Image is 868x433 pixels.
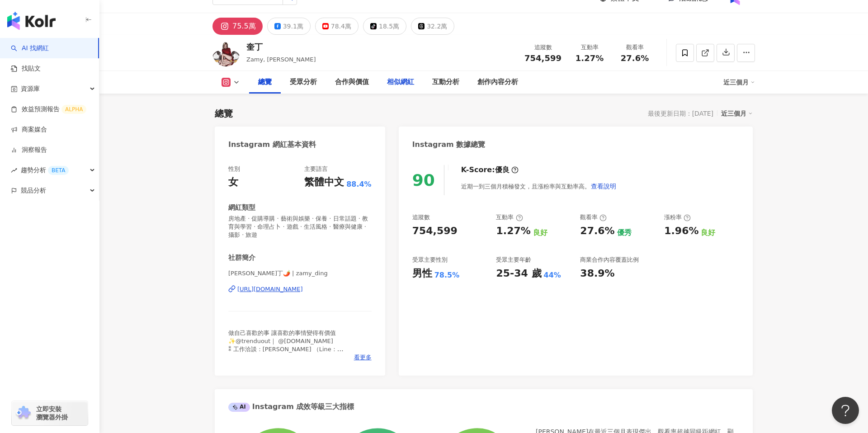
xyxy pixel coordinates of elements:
div: Instagram 成效等級三大指標 [228,402,354,412]
div: 觀看率 [580,213,607,221]
button: 75.5萬 [212,18,263,35]
div: 良好 [701,228,715,238]
a: 找貼文 [11,64,41,73]
div: 商業合作內容覆蓋比例 [580,256,639,264]
div: 近期一到三個月積極發文，且漲粉率與互動率高。 [461,177,617,195]
div: 漲粉率 [664,213,691,221]
div: 39.1萬 [283,20,303,33]
div: 總覽 [215,107,233,120]
div: 18.5萬 [379,20,399,33]
div: 44% [544,270,561,280]
div: 754,599 [412,224,458,238]
a: chrome extension立即安裝 瀏覽器外掛 [12,401,88,425]
div: 男性 [412,267,432,281]
img: chrome extension [14,406,32,420]
div: 主要語言 [304,165,328,173]
div: 受眾主要性別 [412,256,448,264]
div: BETA [48,166,69,175]
button: 32.2萬 [411,18,454,35]
div: 合作與價值 [335,77,369,88]
div: AI [228,403,250,412]
div: 網紅類型 [228,203,255,212]
a: 洞察報告 [11,146,47,155]
button: 39.1萬 [267,18,311,35]
span: 資源庫 [21,79,40,99]
span: Zamy, [PERSON_NAME] [246,56,316,63]
span: 1.27% [576,54,604,63]
div: 創作內容分析 [477,77,518,88]
div: K-Score : [461,165,519,175]
div: 社群簡介 [228,253,255,263]
div: 1.96% [664,224,698,238]
div: 女 [228,175,238,189]
div: 近三個月 [721,108,753,119]
div: 32.2萬 [427,20,447,33]
span: 房地產 · 促購導購 · 藝術與娛樂 · 保養 · 日常話題 · 教育與學習 · 命理占卜 · 遊戲 · 生活風格 · 醫療與健康 · 攝影 · 旅遊 [228,215,372,240]
div: 受眾分析 [290,77,317,88]
div: 25-34 歲 [496,267,541,281]
span: 754,599 [524,53,561,63]
span: 看更多 [354,353,372,362]
span: [PERSON_NAME]丁🌶️ | zamy_ding [228,269,372,278]
div: Instagram 數據總覽 [412,140,486,150]
a: searchAI 找網紅 [11,44,49,53]
div: 受眾主要年齡 [496,256,531,264]
span: 查看說明 [591,183,616,190]
div: 互動率 [572,43,607,52]
div: 38.9% [580,267,614,281]
div: 繁體中文 [304,175,344,189]
div: 總覽 [258,77,272,88]
a: 效益預測報告ALPHA [11,105,86,114]
div: [URL][DOMAIN_NAME] [237,285,303,293]
span: 趨勢分析 [21,160,69,180]
button: 18.5萬 [363,18,406,35]
span: 做自己喜歡的事 讓喜歡的事情變得有價值 ✨@trenduout｜ @[DOMAIN_NAME] ⁑ 工作洽談：[PERSON_NAME] （Line：0928328219） ⁑ Email：[E... [228,329,358,369]
div: 78.4萬 [331,20,351,33]
span: 27.6% [621,54,649,63]
div: 互動率 [496,213,523,221]
div: 近三個月 [723,75,755,89]
div: 最後更新日期：[DATE] [648,110,713,117]
div: 互動分析 [432,77,459,88]
a: 商案媒合 [11,125,47,134]
div: 優秀 [617,228,632,238]
img: KOL Avatar [212,39,240,66]
div: 追蹤數 [412,213,430,221]
span: 競品分析 [21,180,46,201]
img: logo [7,12,56,30]
iframe: Help Scout Beacon - Open [832,397,859,424]
a: [URL][DOMAIN_NAME] [228,285,372,293]
div: 27.6% [580,224,614,238]
div: 觀看率 [618,43,652,52]
div: 78.5% [434,270,460,280]
div: 優良 [495,165,509,175]
span: rise [11,167,17,174]
button: 查看說明 [590,177,617,195]
div: 性別 [228,165,240,173]
span: 88.4% [346,179,372,189]
span: 立即安裝 瀏覽器外掛 [36,405,68,421]
div: 75.5萬 [232,20,256,33]
div: 良好 [533,228,547,238]
div: 追蹤數 [524,43,561,52]
div: Instagram 網紅基本資料 [228,140,316,150]
div: 相似網紅 [387,77,414,88]
button: 78.4萬 [315,18,359,35]
div: 90 [412,171,435,189]
div: 奎丁 [246,41,316,52]
div: 1.27% [496,224,530,238]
